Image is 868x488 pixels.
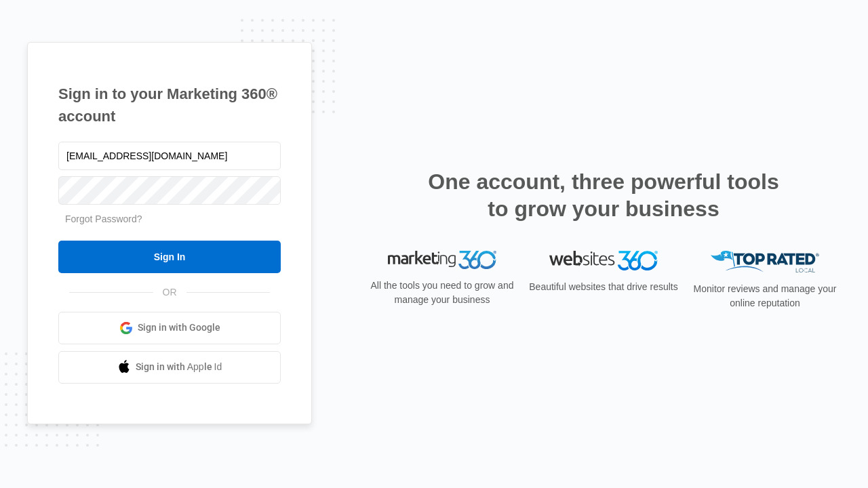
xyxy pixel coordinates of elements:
[136,360,222,374] span: Sign in with Apple Id
[388,251,496,270] img: Marketing 360
[528,280,679,294] p: Beautiful websites that drive results
[58,312,281,344] a: Sign in with Google
[153,285,186,300] span: OR
[549,251,658,270] img: Websites 360
[138,321,220,335] span: Sign in with Google
[366,279,518,307] p: All the tools you need to grow and manage your business
[58,83,281,127] h1: Sign in to your Marketing 360® account
[58,142,281,170] input: Email
[689,282,841,310] p: Monitor reviews and manage your online reputation
[58,351,281,384] a: Sign in with Apple Id
[711,251,819,273] img: Top Rated Local
[65,213,142,224] a: Forgot Password?
[424,168,783,222] h2: One account, three powerful tools to grow your business
[58,241,281,273] input: Sign In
